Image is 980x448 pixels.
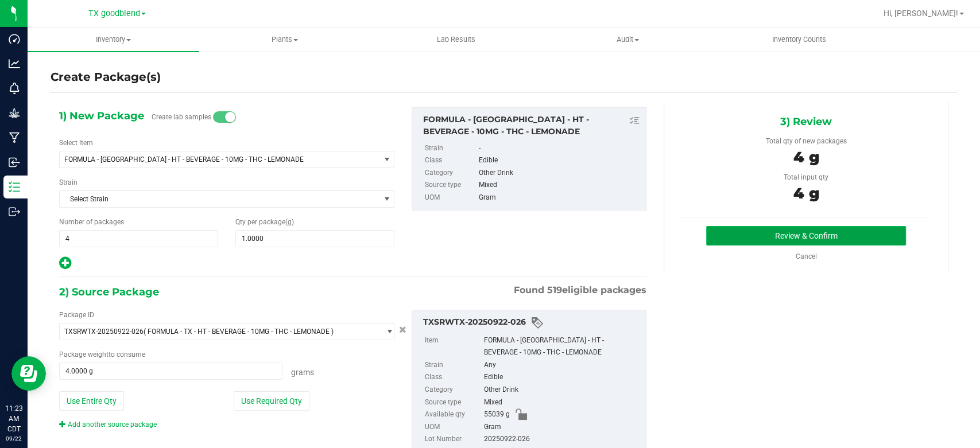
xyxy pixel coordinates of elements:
div: 20250922-026 [484,433,640,446]
span: 2) Source Package [59,283,159,301]
p: 09/22 [5,434,22,443]
label: Create lab samples [152,108,211,126]
span: select [379,151,394,167]
div: Edible [484,371,640,384]
input: 4 [60,231,218,247]
span: TX goodblend [88,9,140,18]
label: Available qty [425,408,482,421]
label: Class [425,154,477,167]
inline-svg: Analytics [9,58,20,69]
label: Category [425,384,482,396]
span: 4 g [793,184,819,202]
span: Qty per package [235,218,294,226]
a: Cancel [795,252,816,260]
div: Gram [479,192,640,204]
span: Found eligible packages [514,283,646,297]
span: 1) New Package [59,107,144,124]
a: Inventory Counts [713,28,885,52]
label: Source type [425,179,477,192]
label: Strain [425,359,482,372]
span: TXSRWTX-20250922-026 [64,328,144,336]
span: Package ID [59,311,94,319]
button: Use Required Qty [234,391,309,411]
label: Category [425,167,477,180]
label: Strain [59,177,78,188]
div: Gram [484,421,640,434]
span: Hi, [PERSON_NAME]! [884,9,958,18]
a: Plants [199,28,371,52]
inline-svg: Dashboard [9,33,20,45]
span: Total qty of new packages [765,137,846,145]
label: Item [425,334,482,359]
span: Lab Results [421,34,491,45]
div: Mixed [479,179,640,192]
inline-svg: Monitoring [9,83,20,94]
label: Class [425,371,482,384]
inline-svg: Grow [9,107,20,119]
span: Package to consume [59,350,145,359]
span: 4 g [793,148,819,166]
span: select [379,324,394,340]
div: - [479,142,640,155]
span: select [379,191,394,207]
div: Other Drink [484,384,640,396]
label: Source type [425,396,482,409]
span: ( FORMULA - TX - HT - BEVERAGE - 10MG - THC - LEMONADE ) [144,328,334,336]
label: Select Item [59,138,93,148]
label: Strain [425,142,477,155]
span: Plants [200,34,370,45]
button: Review & Confirm [706,226,905,246]
a: Audit [542,28,714,52]
span: Select Strain [60,191,379,207]
span: (g) [285,218,294,226]
h4: Create Package(s) [51,69,161,85]
button: Cancel button [396,322,410,338]
span: Grams [291,368,314,377]
input: 4.0000 g [60,363,282,379]
inline-svg: Outbound [9,206,20,217]
a: Inventory [28,28,199,52]
div: Any [484,359,640,372]
span: 3) Review [780,113,832,130]
inline-svg: Inventory [9,181,20,193]
div: TXSRWTX-20250922-026 [423,316,640,330]
span: weight [88,350,109,359]
span: Total input qty [784,173,828,181]
a: Lab Results [370,28,542,52]
label: UOM [425,192,477,204]
p: 11:23 AM CDT [5,403,22,434]
span: 55039 g [484,408,510,421]
div: Mixed [484,396,640,409]
span: Inventory [28,34,199,45]
span: Number of packages [59,218,124,226]
span: Inventory Counts [757,34,842,45]
span: 519 [547,285,562,295]
button: Use Entire Qty [59,391,124,411]
div: FORMULA - [GEOGRAPHIC_DATA] - HT - BEVERAGE - 10MG - THC - LEMONADE [484,334,640,359]
div: Edible [479,154,640,167]
iframe: Resource center [11,356,46,391]
a: Add another source package [59,420,157,428]
div: FORMULA - TX - HT - BEVERAGE - 10MG - THC - LEMONADE [423,114,640,138]
span: Audit [543,34,713,45]
input: 1.0000 [236,231,394,247]
inline-svg: Manufacturing [9,132,20,143]
label: Lot Number [425,433,482,446]
label: UOM [425,421,482,434]
inline-svg: Inbound [9,157,20,168]
div: Other Drink [479,167,640,180]
span: FORMULA - [GEOGRAPHIC_DATA] - HT - BEVERAGE - 10MG - THC - LEMONADE [64,155,362,163]
span: Add new output [59,262,71,270]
